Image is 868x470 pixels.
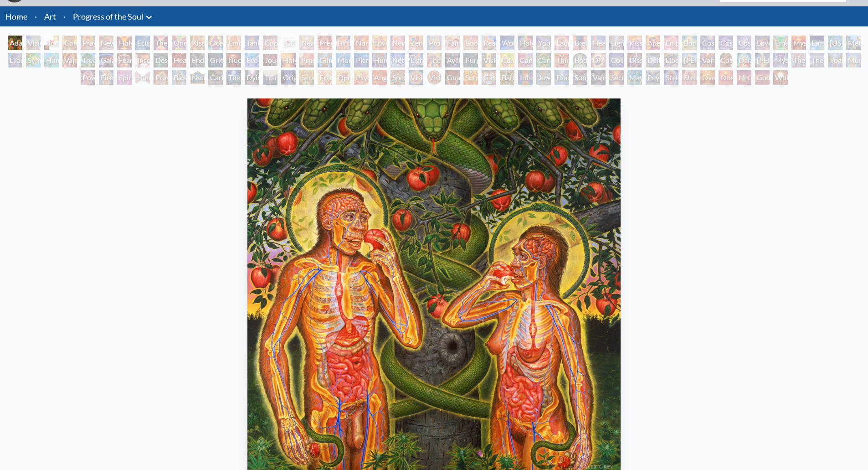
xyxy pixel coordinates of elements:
[245,70,259,85] div: Dying
[354,70,369,85] div: Psychomicrograph of a Fractal Paisley Cherub Feather Tip
[281,53,296,67] div: Holy Fire
[518,70,533,85] div: Interbeing
[791,53,806,67] div: The Seer
[445,36,460,50] div: Family
[73,10,144,23] a: Progress of the Soul
[555,53,569,67] div: Third Eye Tears of Joy
[8,53,22,67] div: Lilacs
[773,53,788,67] div: Mystic Eye
[609,53,624,67] div: Collective Vision
[773,36,788,50] div: Emerald Grail
[117,53,132,67] div: Fear
[773,70,788,85] div: White Light
[336,53,350,67] div: Monochord
[646,36,660,50] div: Aperture
[281,36,296,50] div: [DEMOGRAPHIC_DATA] Embryo
[60,6,69,26] li: ·
[500,70,514,85] div: Bardo Being
[682,36,697,50] div: Bond
[427,53,442,67] div: The Shulgins and their Alchemical Angels
[719,53,733,67] div: Cosmic [DEMOGRAPHIC_DATA]
[518,53,533,67] div: Cannabis Sutra
[208,53,223,67] div: Grieving
[390,53,405,67] div: Networks
[609,36,624,50] div: Lightweaver
[737,36,751,50] div: Cosmic Lovers
[500,53,514,67] div: Cannabis Mudra
[719,36,733,50] div: Cosmic Artist
[226,53,241,67] div: Nuclear Crucifixion
[463,70,478,85] div: Sunyata
[354,53,369,67] div: Planetary Prayers
[500,36,514,50] div: Wonder
[117,70,132,85] div: Spirit Animates the Flesh
[281,70,296,85] div: Original Face
[482,53,496,67] div: Vision Tree
[555,70,569,85] div: Diamond Being
[190,70,205,85] div: Nature of Mind
[755,36,770,50] div: Love is a Cosmic Force
[226,36,241,50] div: Embracing
[536,70,551,85] div: Jewel Being
[62,36,77,50] div: Contemplation
[99,70,113,85] div: Firewalking
[846,53,861,67] div: Mudra
[99,53,113,67] div: Gaia
[5,11,27,21] a: Home
[372,53,387,67] div: Human Geometry
[700,53,715,67] div: Vajra Guru
[390,36,405,50] div: New Family
[135,53,150,67] div: Insomnia
[299,36,314,50] div: Newborn
[409,70,423,85] div: Vision Crystal
[26,53,41,67] div: Symbiosis: Gall Wasp & Oak Tree
[682,70,697,85] div: Steeplehead 2
[737,53,751,67] div: Dalai Lama
[463,36,478,50] div: Boo-boo
[445,53,460,67] div: Ayahuasca Visitation
[427,36,442,50] div: Promise
[700,36,715,50] div: Cosmic Creativity
[81,36,95,50] div: Praying
[336,36,350,50] div: Birth
[445,70,460,85] div: Guardian of Infinite Vision
[299,53,314,67] div: Prostration
[190,36,205,50] div: Kissing
[846,36,861,50] div: Metamorphosis
[172,36,186,50] div: One Taste
[190,53,205,67] div: Endarkenment
[208,70,223,85] div: Caring
[81,53,95,67] div: Tree & Person
[591,53,606,67] div: DMT - The Spirit Molecule
[409,36,423,50] div: Zena Lotus
[810,36,824,50] div: Earth Energies
[117,36,132,50] div: Holy Grail
[8,36,22,50] div: Adam & Eve
[208,36,223,50] div: Ocean of Love Bliss
[573,70,587,85] div: Song of Vajra Being
[263,70,277,85] div: Transfiguration
[409,53,423,67] div: Lightworker
[31,6,41,26] li: ·
[536,53,551,67] div: Cannabacchus
[354,36,369,50] div: Nursing
[172,53,186,67] div: Headache
[245,53,259,67] div: Eco-Atlas
[154,36,168,50] div: The Kiss
[555,36,569,50] div: Laughing Man
[154,53,168,67] div: Despair
[482,70,496,85] div: Cosmic Elf
[664,36,678,50] div: Empowerment
[682,53,697,67] div: [PERSON_NAME]
[828,36,842,50] div: [US_STATE] Song
[591,36,606,50] div: Healing
[627,53,642,67] div: Dissectional Art for Tool's Lateralus CD
[591,70,606,85] div: Vajra Being
[44,10,56,23] a: Art
[737,70,751,85] div: Net of Being
[427,70,442,85] div: Vision Crystal Tondo
[263,36,277,50] div: Copulating
[372,36,387,50] div: Love Circuit
[44,36,59,50] div: Body, Mind, Spirit
[828,53,842,67] div: Yogi & the Möbius Sphere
